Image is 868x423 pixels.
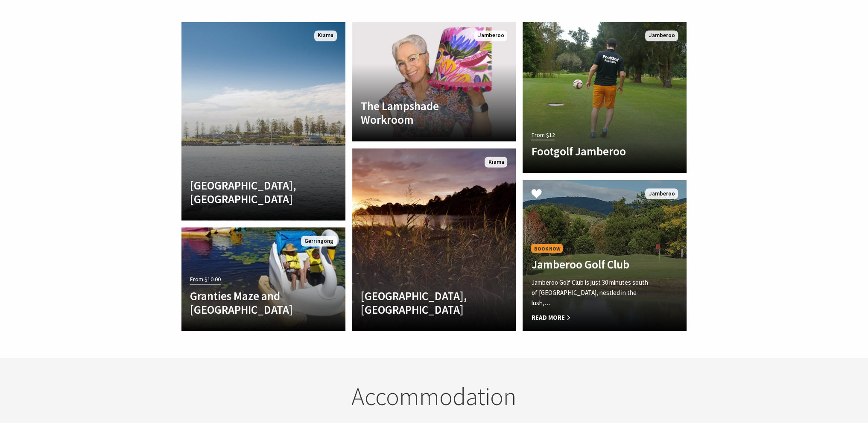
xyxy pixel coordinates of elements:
span: Kiama [485,157,507,167]
span: Jamberoo [645,188,678,199]
h4: Jamberoo Golf Club [531,257,653,271]
h2: Accommodation [267,381,602,411]
h4: Footgolf Jamberoo [531,144,653,158]
button: Click to Favourite Jamberoo Golf Club [523,180,550,209]
a: Book Now Jamberoo Golf Club Jamberoo Golf Club is just 30 minutes south of [GEOGRAPHIC_DATA], nes... [523,180,687,331]
span: Jamberoo [645,30,678,41]
span: Book Now [531,244,563,253]
span: Read More [531,312,653,322]
a: [GEOGRAPHIC_DATA], [GEOGRAPHIC_DATA] Kiama [352,148,516,331]
h4: Granties Maze and [GEOGRAPHIC_DATA] [190,289,312,316]
p: Jamberoo Golf Club is just 30 minutes south of [GEOGRAPHIC_DATA], nestled in the lush,… [531,277,653,308]
a: Another Image Used The Lampshade Workroom Jamberoo [352,22,516,141]
a: From $12 Footgolf Jamberoo Jamberoo [523,22,687,173]
span: Jamberoo [474,30,507,41]
span: From $12 [531,130,555,140]
span: From $10.00 [190,274,221,284]
a: [GEOGRAPHIC_DATA], [GEOGRAPHIC_DATA] Kiama [181,22,345,220]
h4: [GEOGRAPHIC_DATA], [GEOGRAPHIC_DATA] [361,289,483,316]
h4: The Lampshade Workroom [361,99,483,127]
span: Gerringong [301,236,337,246]
span: Kiama [314,30,337,41]
h4: [GEOGRAPHIC_DATA], [GEOGRAPHIC_DATA] [190,178,312,206]
a: From $10.00 Granties Maze and [GEOGRAPHIC_DATA] Gerringong [181,227,345,331]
